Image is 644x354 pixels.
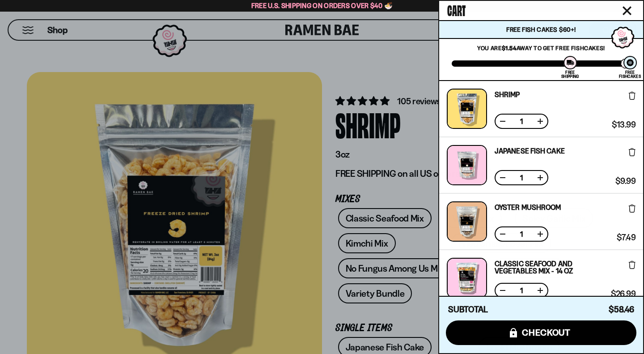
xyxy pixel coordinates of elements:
span: 1 [514,230,529,238]
span: $26.99 [611,290,636,298]
span: Cart [447,0,466,18]
a: Shrimp [495,91,520,98]
span: $9.99 [615,177,636,185]
button: Close cart [620,4,634,17]
span: $13.99 [612,121,636,129]
h4: Subtotal [448,305,488,314]
span: 1 [514,287,529,294]
a: Japanese Fish Cake [495,147,565,154]
div: Free Fishcakes [619,70,641,78]
span: Free U.S. Shipping on Orders over $40 🍜 [251,1,393,10]
button: checkout [446,320,636,345]
span: $58.46 [609,304,634,315]
span: 1 [514,174,529,181]
span: Free Fish Cakes $60+! [506,26,576,34]
span: checkout [522,328,571,337]
a: Oyster Mushroom [495,204,561,211]
a: Classic Seafood and Vegetables Mix - 14 OZ [495,260,608,274]
span: 1 [514,118,529,125]
span: $7.49 [617,234,636,242]
div: Free Shipping [561,70,579,78]
p: You are away to get Free Fishcakes! [452,44,631,51]
strong: $1.54 [502,44,517,51]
